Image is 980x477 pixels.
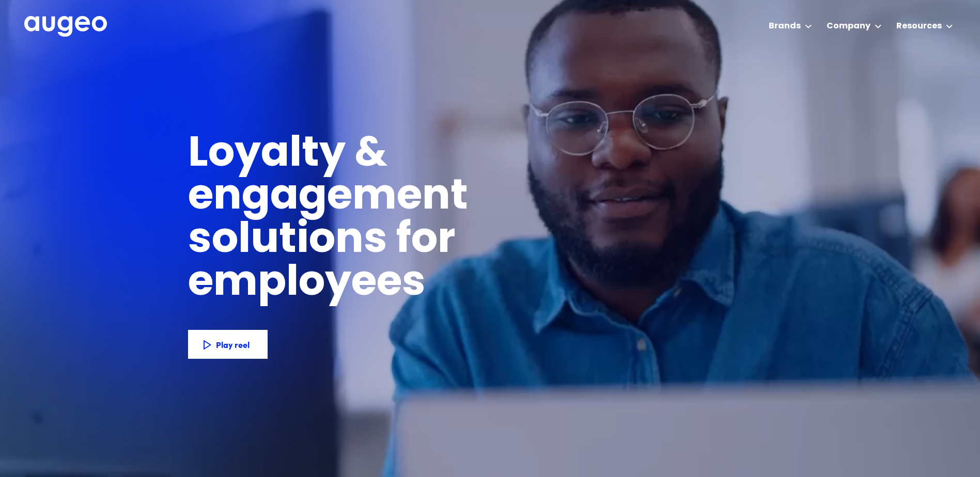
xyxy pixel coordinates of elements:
[827,20,870,33] div: Company
[188,330,268,359] a: Play reel
[188,263,444,306] h1: employees
[188,134,634,262] h1: Loyalty & engagement solutions for
[24,16,107,37] img: Augeo's full logo in white.
[24,16,107,38] a: home
[769,20,801,33] div: Brands
[896,20,942,33] div: Resources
